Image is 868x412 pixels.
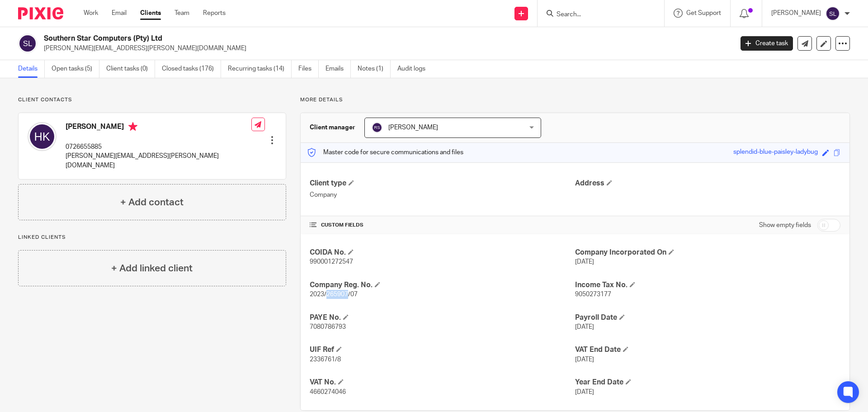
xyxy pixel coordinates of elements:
span: [PERSON_NAME] [388,124,438,131]
p: Linked clients [18,234,286,241]
span: Get Support [686,10,721,16]
h4: Company Reg. No. [310,280,575,290]
h4: Payroll Date [575,313,840,322]
a: Closed tasks (176) [162,60,221,78]
p: Master code for secure communications and files [307,148,463,157]
img: svg%3E [372,122,382,133]
span: [DATE] [575,259,594,265]
p: [PERSON_NAME][EMAIL_ADDRESS][PERSON_NAME][DOMAIN_NAME] [66,152,251,170]
a: Clients [140,9,161,18]
p: 0726655885 [66,142,251,152]
h3: Client manager [310,123,355,132]
label: Show empty fields [759,221,811,230]
h4: Income Tax No. [575,280,840,290]
a: Team [175,9,189,18]
p: [PERSON_NAME] [771,9,821,18]
h4: Address [575,179,840,188]
a: Create task [741,36,793,51]
span: 2023/265907/07 [310,291,358,298]
h4: VAT End Date [575,345,840,355]
div: splendid-blue-paisley-ladybug [733,147,818,158]
h4: Company Incorporated On [575,248,840,257]
h4: UIF Ref [310,345,575,355]
span: 2336761/8 [310,356,341,363]
h4: COIDA No. [310,248,575,257]
a: Email [112,9,127,18]
h4: + Add contact [120,195,184,209]
p: Client contacts [18,96,286,104]
a: Reports [203,9,226,18]
i: Primary [128,122,137,131]
img: svg%3E [826,6,840,21]
p: Company [310,190,575,199]
p: More details [300,96,850,104]
img: svg%3E [18,34,37,53]
span: 7080786793 [310,324,346,330]
img: svg%3E [28,122,57,151]
img: Pixie [18,7,63,19]
a: Recurring tasks (14) [228,60,292,78]
h4: VAT No. [310,378,575,387]
input: Search [556,11,637,19]
a: Audit logs [397,60,432,78]
p: [PERSON_NAME][EMAIL_ADDRESS][PERSON_NAME][DOMAIN_NAME] [44,44,727,53]
h4: Client type [310,179,575,188]
span: 4660274046 [310,389,346,395]
a: Files [298,60,319,78]
span: 9050273177 [575,291,611,298]
a: Emails [325,60,351,78]
a: Client tasks (0) [106,60,155,78]
span: [DATE] [575,356,594,363]
h4: [PERSON_NAME] [66,122,251,133]
span: [DATE] [575,324,594,330]
a: Notes (1) [358,60,391,78]
h4: PAYE No. [310,313,575,322]
span: [DATE] [575,389,594,395]
a: Open tasks (5) [52,60,99,78]
a: Work [84,9,98,18]
h2: Southern Star Computers (Pty) Ltd [44,34,590,43]
h4: Year End Date [575,378,840,387]
h4: CUSTOM FIELDS [310,222,575,229]
a: Details [18,60,45,78]
span: 990001272547 [310,259,353,265]
h4: + Add linked client [111,261,193,275]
